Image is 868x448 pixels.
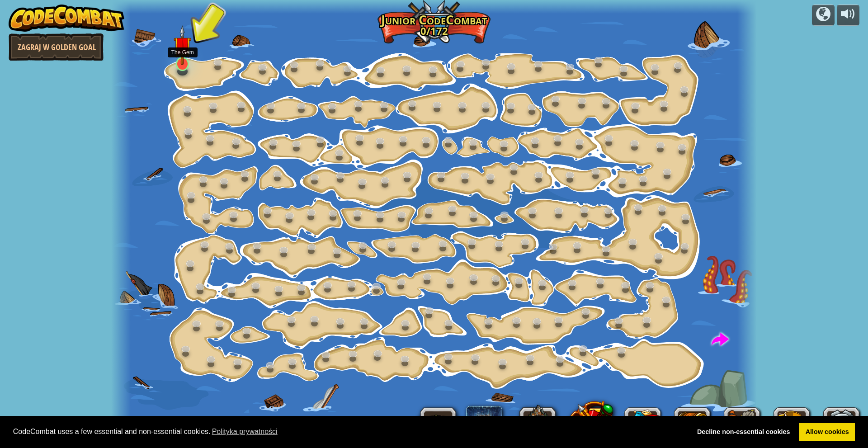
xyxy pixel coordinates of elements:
img: level-banner-unstarted.png [174,25,191,65]
button: Dopasuj głośność [837,5,859,26]
span: CodeCombat uses a few essential and non-essential cookies. [13,425,684,439]
a: deny cookies [691,423,796,441]
a: Zagraj w Golden Goal [9,33,104,61]
button: Kampanie [812,5,835,26]
a: learn more about cookies [211,425,279,439]
img: CodeCombat - Learn how to code by playing a game [9,5,124,32]
a: allow cookies [799,423,855,441]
